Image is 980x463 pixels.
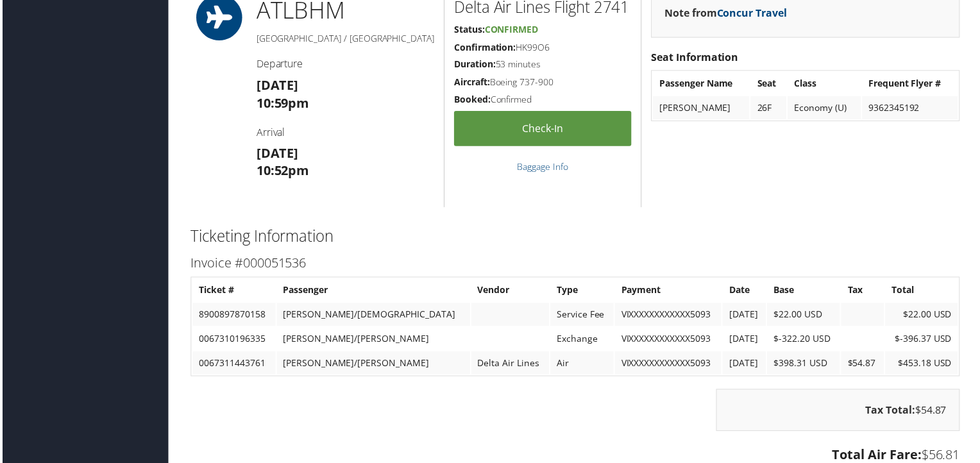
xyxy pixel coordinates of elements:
td: $54.87 [843,353,886,376]
h5: 53 minutes [454,58,632,71]
h4: Arrival [255,126,434,140]
th: Seat [752,72,788,96]
td: Air [551,353,614,376]
th: Frequent Flyer # [865,72,961,96]
span: Confirmed [485,23,539,35]
h5: [GEOGRAPHIC_DATA] / [GEOGRAPHIC_DATA] [255,32,434,45]
td: 0067310196335 [191,329,275,352]
th: Type [551,280,614,303]
strong: Seat Information [652,51,740,65]
th: Passenger [276,280,470,303]
td: $22.00 USD [888,305,961,328]
strong: Note from [666,6,789,20]
td: VIXXXXXXXXXXXX5093 [616,329,723,352]
td: Exchange [551,329,614,352]
td: [PERSON_NAME] [654,97,751,120]
td: $-396.37 USD [888,329,961,352]
td: 8900897870158 [191,305,275,328]
th: Date [724,280,768,303]
th: Vendor [471,280,550,303]
th: Class [790,72,863,96]
td: $398.31 USD [769,353,842,376]
td: 26F [752,97,788,120]
td: 9362345192 [865,97,961,120]
td: $22.00 USD [769,305,842,328]
div: $54.87 [718,391,963,434]
td: VIXXXXXXXXXXXX5093 [616,353,723,376]
h5: Confirmed [454,94,632,106]
strong: 10:52pm [255,163,308,180]
td: Delta Air Lines [471,353,550,376]
th: Ticket # [191,280,275,303]
th: Tax [843,280,886,303]
strong: Aircraft: [454,76,490,88]
h3: Invoice #000051536 [189,255,963,273]
td: [DATE] [724,329,768,352]
strong: Status: [454,23,485,35]
td: Economy (U) [790,97,863,120]
th: Base [769,280,842,303]
a: Check-in [454,112,632,147]
td: [DATE] [724,305,768,328]
strong: Tax Total: [868,405,918,419]
h5: Boeing 737-900 [454,76,632,89]
strong: Confirmation: [454,41,516,53]
strong: [DATE] [255,145,298,162]
th: Total [888,280,961,303]
h2: Ticketing Information [189,226,963,248]
h4: Departure [255,57,434,71]
td: $-322.20 USD [769,329,842,352]
a: Baggage Info [518,162,569,174]
td: $453.18 USD [888,353,961,376]
td: [PERSON_NAME]/[PERSON_NAME] [276,329,470,352]
th: Payment [616,280,723,303]
a: Concur Travel [718,6,789,20]
td: [PERSON_NAME]/[DEMOGRAPHIC_DATA] [276,305,470,328]
td: Service Fee [551,305,614,328]
td: [DATE] [724,353,768,376]
td: VIXXXXXXXXXXXX5093 [616,305,723,328]
strong: Booked: [454,94,491,106]
td: [PERSON_NAME]/[PERSON_NAME] [276,353,470,376]
strong: [DATE] [255,77,298,94]
td: 0067311443761 [191,353,275,376]
h5: HK99O6 [454,41,632,54]
strong: Duration: [454,58,496,71]
strong: 10:59pm [255,95,308,112]
th: Passenger Name [654,72,751,96]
